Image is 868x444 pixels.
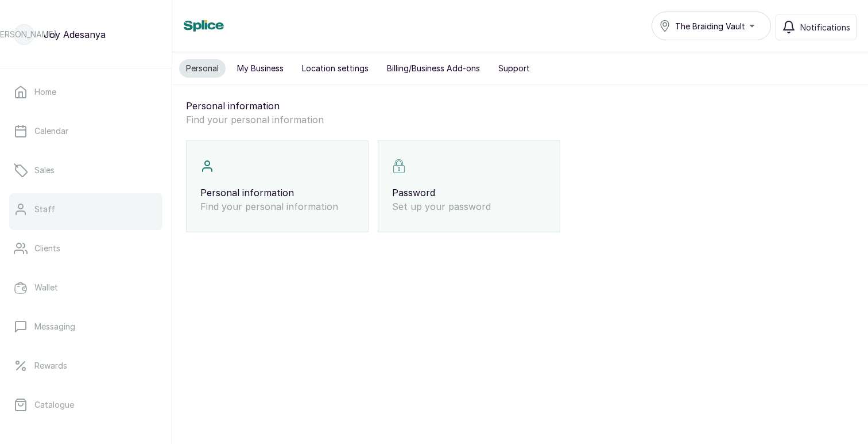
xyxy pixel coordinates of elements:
a: Catalogue [9,389,162,421]
button: Location settings [295,59,375,78]
span: The Braiding Vault [675,20,745,32]
p: Personal information [186,99,854,113]
p: Calendar [34,125,68,137]
div: PasswordSet up your password [378,140,560,232]
p: Find your personal information [200,200,354,213]
button: The Braiding Vault [652,12,771,40]
button: Personal [179,59,226,78]
p: Set up your password [392,200,546,213]
a: Wallet [9,271,162,304]
a: Clients [9,232,162,265]
button: Billing/Business Add-ons [380,59,487,78]
a: Messaging [9,311,162,343]
a: Sales [9,154,162,186]
a: Calendar [9,115,162,147]
button: Notifications [776,14,857,40]
p: Joy Adesanya [44,28,106,41]
p: Sales [34,164,55,176]
p: Password [392,186,546,200]
p: Clients [34,243,60,254]
p: Messaging [34,321,75,332]
a: Home [9,76,162,108]
span: Notifications [800,21,850,33]
a: Staff [9,193,162,225]
p: Find your personal information [186,113,854,127]
p: Catalogue [34,399,74,411]
p: Personal information [200,186,354,200]
p: Home [34,86,56,98]
div: Personal informationFind your personal information [186,140,369,232]
p: Wallet [34,282,58,293]
p: Rewards [34,360,67,372]
p: Staff [34,204,55,215]
button: My Business [230,59,290,78]
button: Support [491,59,537,78]
a: Rewards [9,350,162,382]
